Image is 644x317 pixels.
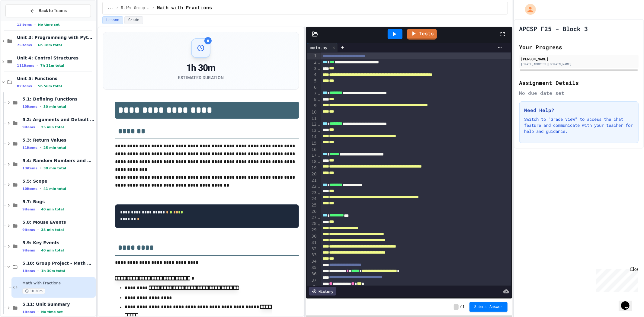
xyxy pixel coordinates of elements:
h2: Your Progress [519,43,639,51]
span: 35 min total [41,228,64,232]
span: 1 items [22,310,35,314]
span: 11 items [22,146,37,150]
div: History [309,287,336,296]
span: 1 [463,305,465,309]
span: Fold line [317,97,320,102]
div: 27 [307,215,317,221]
span: 9 items [22,228,35,232]
div: 32 [307,246,317,252]
div: No due date set [519,89,639,97]
span: 5.11: Unit Summary [22,302,95,307]
span: / [116,6,118,11]
span: Fold line [317,122,320,127]
span: 6h 18m total [38,43,62,47]
span: 5.1: Defining Functions [22,96,95,102]
a: Tests [407,29,437,40]
div: 37 [307,277,317,284]
div: 8 [307,97,317,103]
span: Math with Fractions [157,5,212,12]
div: 22 [307,184,317,190]
span: 5.10: Group Project - Math with Fractions [22,261,95,266]
div: 9 [307,103,317,109]
span: • [37,248,39,253]
span: Fold line [317,184,320,189]
span: Unit 5: Functions [17,76,95,81]
div: 1h 30m [178,62,224,73]
span: 13 items [22,166,37,170]
span: 5.7: Bugs [22,199,95,204]
div: main.py [307,44,330,51]
div: 10 [307,109,317,116]
div: 4 [307,72,317,78]
span: 5.2: Arguments and Default Parameters [22,117,95,122]
div: 5 [307,78,317,85]
iframe: chat widget [619,293,638,311]
button: Lesson [102,16,123,24]
span: No time set [38,23,60,27]
span: ... [107,6,114,11]
div: 28 [307,221,317,227]
span: Fold line [317,284,320,289]
span: 5.5: Scope [22,178,95,184]
div: 3 [307,66,317,72]
span: Fold line [317,159,320,164]
span: • [40,186,41,191]
span: • [37,207,39,212]
span: 1 items [22,269,35,273]
div: 23 [307,190,317,196]
div: 29 [307,227,317,233]
span: Submit Answer [474,305,503,309]
span: 10 items [22,187,37,191]
span: No time set [41,310,63,314]
span: Math with Fractions [22,281,95,286]
span: 5.9: Key Events [22,240,95,245]
span: • [34,84,36,88]
div: 34 [307,258,317,265]
span: 111 items [17,64,34,68]
span: 13 items [17,23,32,27]
div: 1 [307,53,317,59]
div: Chat with us now!Close [2,2,42,38]
div: [EMAIL_ADDRESS][DOMAIN_NAME] [521,62,637,66]
span: • [37,125,39,130]
span: 82 items [17,84,32,88]
span: 40 min total [41,248,64,252]
span: / [460,305,462,309]
div: 12 [307,121,317,128]
span: Unit 4: Control Structures [17,55,95,61]
div: 21 [307,178,317,184]
div: 31 [307,240,317,246]
span: • [37,268,39,273]
span: Unit 3: Programming with Python [17,35,95,40]
span: 41 min total [43,187,66,191]
span: Fold line [317,190,320,195]
span: 9 items [22,248,35,252]
span: 30 min total [43,166,66,170]
span: 40 min total [41,207,64,211]
div: Estimated Duration [178,75,224,81]
div: 6 [307,85,317,91]
div: 20 [307,171,317,178]
button: Grade [124,16,143,24]
iframe: chat widget [594,267,638,292]
div: [PERSON_NAME] [521,56,637,62]
div: 35 [307,265,317,271]
span: • [37,309,39,314]
span: 5.3: Return Values [22,137,95,143]
div: 19 [307,165,317,171]
span: 25 min total [41,125,64,129]
div: 30 [307,233,317,240]
span: • [40,104,41,109]
span: 1h 30m [22,288,45,294]
div: 17 [307,152,317,159]
span: Back to Teams [39,8,67,14]
span: - [454,304,458,310]
span: Fold line [317,215,320,220]
span: Fold line [317,60,320,65]
div: 18 [307,159,317,165]
span: Fold line [317,153,320,158]
button: Submit Answer [469,302,508,312]
span: • [37,63,38,68]
div: 36 [307,271,317,277]
span: 5.4: Random Numbers and APIs [22,158,95,163]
